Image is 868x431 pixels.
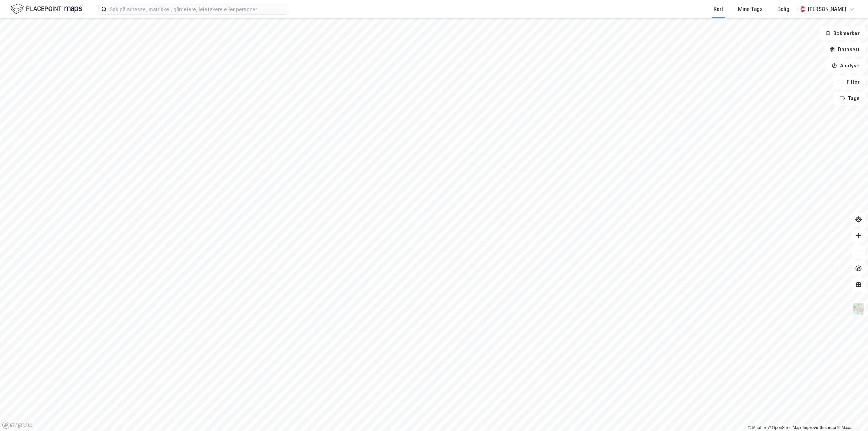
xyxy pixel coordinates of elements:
[748,425,767,430] a: Mapbox
[768,425,801,430] a: OpenStreetMap
[107,4,288,14] input: Søk på adresse, matrikkel, gårdeiere, leietakere eller personer
[714,5,723,13] div: Kart
[852,302,865,315] img: Z
[2,421,32,429] a: Mapbox homepage
[808,5,846,13] div: [PERSON_NAME]
[820,26,865,40] button: Bokmerker
[803,425,836,430] a: Improve this map
[11,3,82,15] img: logo.f888ab2527a4732fd821a326f86c7f29.svg
[738,5,763,13] div: Mine Tags
[834,398,868,431] iframe: Chat Widget
[777,5,789,13] div: Bolig
[826,59,865,73] button: Analyse
[824,43,865,56] button: Datasett
[833,75,865,89] button: Filter
[834,92,865,105] button: Tags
